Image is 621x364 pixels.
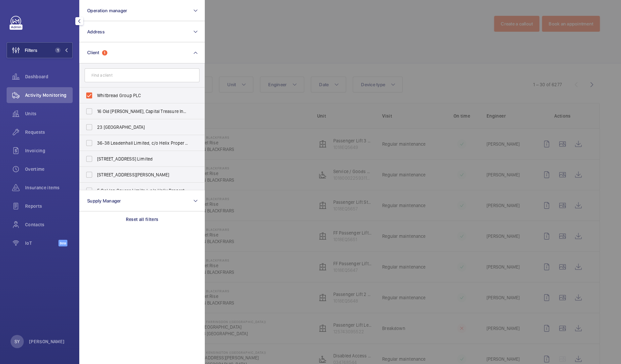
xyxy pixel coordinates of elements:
[25,203,73,209] span: Reports
[58,240,67,246] span: Beta
[25,92,73,98] span: Activity Monitoring
[25,221,73,228] span: Contacts
[25,184,73,191] span: Insurance items
[25,110,73,117] span: Units
[55,48,60,53] span: 1
[29,338,65,345] p: [PERSON_NAME]
[25,47,37,54] span: Filters
[25,73,73,80] span: Dashboard
[25,129,73,135] span: Requests
[25,147,73,154] span: Invoicing
[7,42,73,58] button: Filters1
[25,240,58,246] span: IoT
[15,338,19,345] p: SY
[25,166,73,172] span: Overtime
